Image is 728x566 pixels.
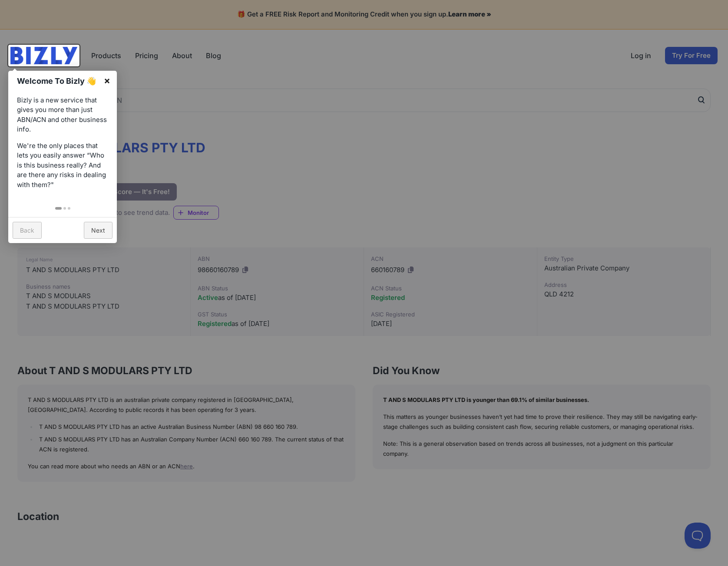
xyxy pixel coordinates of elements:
[17,95,108,135] p: Bizly is a new service that gives you more than just ABN/ACN and other business info.
[17,75,99,87] h1: Welcome To Bizly 👋
[17,141,108,190] p: We're the only places that lets you easily answer “Who is this business really? And are there any...
[97,71,117,90] a: ×
[13,222,42,239] a: Back
[84,222,113,239] a: Next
